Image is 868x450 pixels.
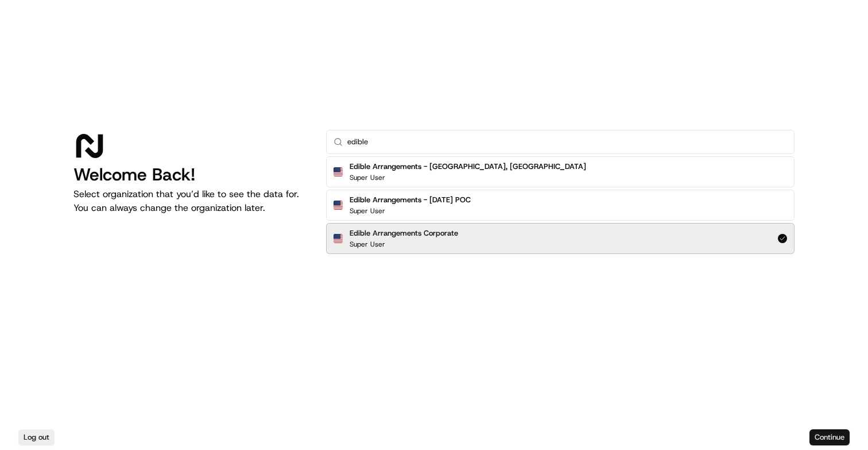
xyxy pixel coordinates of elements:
[73,164,308,185] h1: Welcome Back!
[347,130,787,153] input: Type to search...
[350,228,458,239] h2: Edible Arrangements Corporate
[350,195,471,205] h2: Edible Arrangements - [DATE] POC
[18,429,55,445] button: Log out
[334,234,343,243] img: Flag of us
[809,429,850,445] button: Continue
[350,206,385,216] p: Super User
[350,173,385,182] p: Super User
[350,240,385,249] p: Super User
[334,201,343,210] img: Flag of us
[326,154,795,256] div: Suggestions
[334,167,343,176] img: Flag of us
[350,161,586,172] h2: Edible Arrangements - [GEOGRAPHIC_DATA], [GEOGRAPHIC_DATA]
[73,187,308,215] p: Select organization that you’d like to see the data for. You can always change the organization l...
